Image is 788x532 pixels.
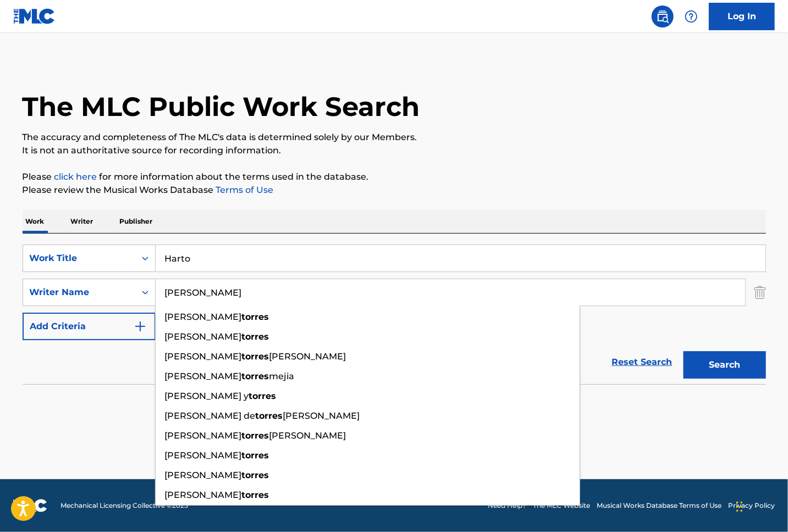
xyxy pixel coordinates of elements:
a: Public Search [652,5,674,27]
img: Delete Criterion [754,279,766,306]
button: Search [684,351,766,379]
a: Terms of Use [214,185,274,195]
strong: torres [242,371,269,381]
img: logo [13,499,47,512]
strong: torres [256,411,283,421]
p: Work [23,210,48,233]
strong: torres [242,490,269,500]
a: Privacy Policy [728,501,775,511]
a: Reset Search [607,350,678,374]
p: Writer [68,210,97,233]
button: Add Criteria [23,313,156,340]
span: [PERSON_NAME] [165,331,242,342]
div: Help [680,5,702,27]
span: [PERSON_NAME] [165,490,242,500]
p: The accuracy and completeness of The MLC's data is determined solely by our Members. [23,131,766,144]
p: Publisher [117,210,156,233]
strong: torres [242,351,269,362]
a: Need Help? [488,501,526,511]
iframe: Chat Widget [733,479,788,532]
strong: torres [242,470,269,480]
span: [PERSON_NAME] [165,371,242,381]
p: Please for more information about the terms used in the database. [23,170,766,184]
a: click here [54,171,97,182]
span: [PERSON_NAME] [165,351,242,362]
strong: torres [242,312,269,322]
span: [PERSON_NAME] [269,351,346,362]
a: Log In [709,3,775,30]
span: [PERSON_NAME] [269,430,346,441]
p: It is not an authoritative source for recording information. [23,144,766,157]
img: 9d2ae6d4665cec9f34b9.svg [134,320,147,333]
form: Search Form [23,245,766,384]
img: MLC Logo [13,8,56,24]
strong: torres [242,450,269,461]
h1: The MLC Public Work Search [23,90,420,123]
span: [PERSON_NAME] [165,450,242,461]
a: The MLC Website [533,501,590,511]
div: Work Title [30,252,129,265]
span: [PERSON_NAME] [165,430,242,441]
span: mejia [269,371,295,381]
img: help [685,10,698,23]
div: Writer Name [30,286,129,299]
div: Drag [736,490,743,523]
span: [PERSON_NAME] y [165,391,249,401]
img: search [656,10,669,23]
strong: torres [242,331,269,342]
span: [PERSON_NAME] [283,411,360,421]
a: Musical Works Database Terms of Use [597,501,721,511]
span: [PERSON_NAME] [165,470,242,480]
span: [PERSON_NAME] [165,312,242,322]
strong: torres [249,391,277,401]
p: Please review the Musical Works Database [23,184,766,197]
span: [PERSON_NAME] de [165,411,256,421]
strong: torres [242,430,269,441]
span: Mechanical Licensing Collective © 2025 [60,501,188,511]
